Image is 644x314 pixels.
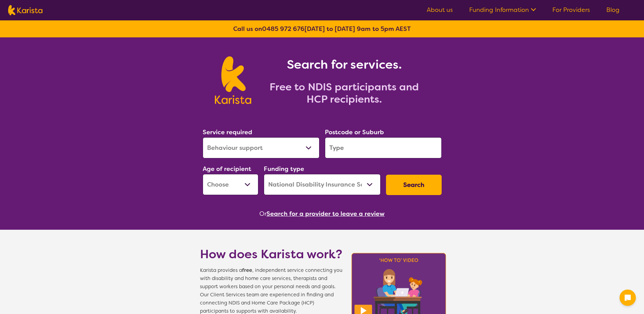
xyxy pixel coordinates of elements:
[203,128,252,136] label: Service required
[8,5,42,15] img: Karista logo
[259,81,429,105] h2: Free to NDIS participants and HCP recipients.
[552,6,590,14] a: For Providers
[200,246,343,262] h1: How does Karista work?
[203,165,251,173] label: Age of recipient
[262,25,305,33] a: 0485 972 676
[266,209,385,219] button: Search for a provider to leave a review
[469,6,536,14] a: Funding Information
[233,25,411,33] b: Call us on [DATE] to [DATE] 9am to 5pm AEST
[215,56,251,104] img: Karista logo
[427,6,453,14] a: About us
[606,6,620,14] a: Blog
[325,128,384,136] label: Postcode or Suburb
[259,209,266,219] span: Or
[325,137,442,158] input: Type
[242,267,252,274] b: free
[264,165,304,173] label: Funding type
[386,175,442,195] button: Search
[259,56,429,73] h1: Search for services.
